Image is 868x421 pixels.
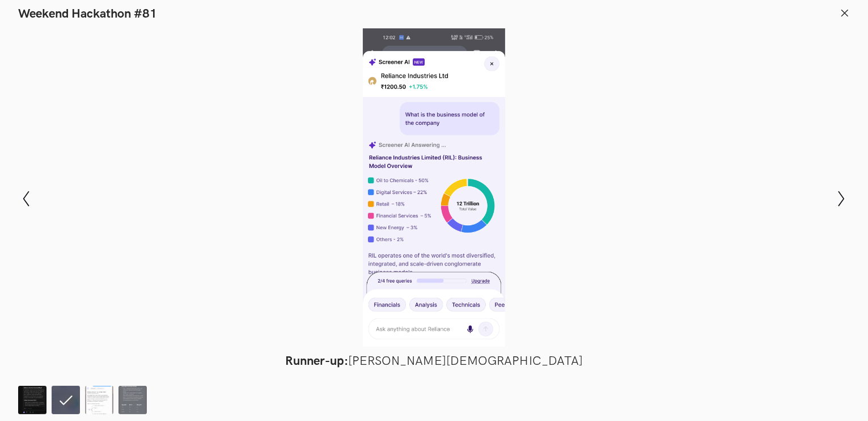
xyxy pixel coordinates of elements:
[18,386,46,414] img: Screener.png
[285,353,348,369] strong: Runner-up:
[85,386,113,414] img: screener_AI.jpg
[18,7,157,22] h1: Weekend Hackathon #81
[118,386,147,414] img: Screener_AI.png
[94,353,774,369] figcaption: [PERSON_NAME][DEMOGRAPHIC_DATA]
